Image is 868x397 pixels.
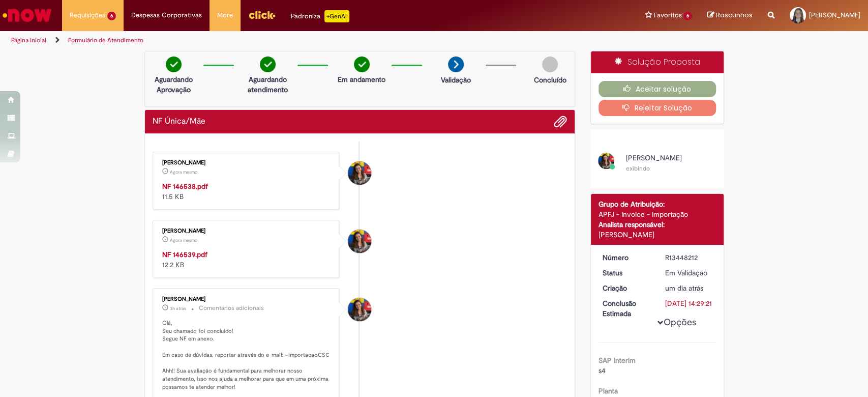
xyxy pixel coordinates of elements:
[595,298,657,319] dt: Conclusão Estimada
[260,56,276,72] img: check-circle-green.png
[162,296,332,302] div: [PERSON_NAME]
[170,169,197,175] time: 27/08/2025 16:31:47
[11,36,46,44] a: Página inicial
[162,250,207,259] a: NF 146539.pdf
[683,12,692,20] span: 6
[591,51,724,73] div: Solução Proposta
[598,219,716,230] div: Analista responsável:
[248,7,276,22] img: click_logo_yellow_360x200.png
[595,283,657,293] dt: Criação
[595,268,657,278] dt: Status
[170,169,197,175] span: Agora mesmo
[8,31,571,50] ul: Trilhas de página
[70,10,105,20] span: Requisições
[665,283,712,293] div: 26/08/2025 12:56:16
[348,298,371,321] div: undefined Online
[107,12,116,20] span: 6
[533,75,566,85] p: Concluído
[162,249,332,270] div: 12.2 KB
[665,268,712,278] div: Em Validação
[354,56,370,72] img: check-circle-green.png
[665,298,712,308] div: [DATE] 14:29:21
[448,56,464,72] img: arrow-next.png
[598,366,606,375] span: s4
[162,182,208,191] a: NF 146538.pdf
[1,5,53,25] img: ServiceNow
[162,160,332,166] div: [PERSON_NAME]
[291,10,349,22] div: Padroniza
[348,230,371,253] div: undefined Online
[338,74,385,84] p: Em andamento
[243,74,292,95] p: Aguardando atendimento
[595,252,657,263] dt: Número
[348,161,371,185] div: undefined Online
[626,153,682,162] span: [PERSON_NAME]
[153,117,205,126] h2: NF Única/Mãe Histórico de tíquete
[598,230,716,240] div: [PERSON_NAME]
[653,10,681,20] span: Favoritos
[217,10,233,20] span: More
[598,356,636,365] b: SAP Interim
[170,237,197,243] span: Agora mesmo
[716,10,753,20] span: Rascunhos
[68,36,143,44] a: Formulário de Atendimento
[149,74,198,95] p: Aguardando Aprovação
[131,10,202,20] span: Despesas Corporativas
[170,237,197,243] time: 27/08/2025 16:31:47
[324,10,349,22] p: +GenAi
[665,283,703,293] time: 26/08/2025 12:56:16
[199,304,264,313] small: Comentários adicionais
[166,56,182,72] img: check-circle-green.png
[598,386,618,395] b: Planta
[162,228,332,234] div: [PERSON_NAME]
[598,81,716,97] button: Aceitar solução
[809,11,860,19] span: [PERSON_NAME]
[665,283,703,293] span: um dia atrás
[554,115,567,128] button: Adicionar anexos
[598,100,716,116] button: Rejeitar Solução
[170,305,186,311] time: 27/08/2025 13:56:50
[170,305,186,311] span: 3h atrás
[665,252,712,263] div: R13448212
[707,11,753,20] a: Rascunhos
[441,75,471,85] p: Validação
[598,199,716,209] div: Grupo de Atribuição:
[598,209,716,219] div: APFJ - Invoice - Importação
[626,164,650,173] small: exibindo
[542,56,558,72] img: img-circle-grey.png
[162,181,332,202] div: 11.5 KB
